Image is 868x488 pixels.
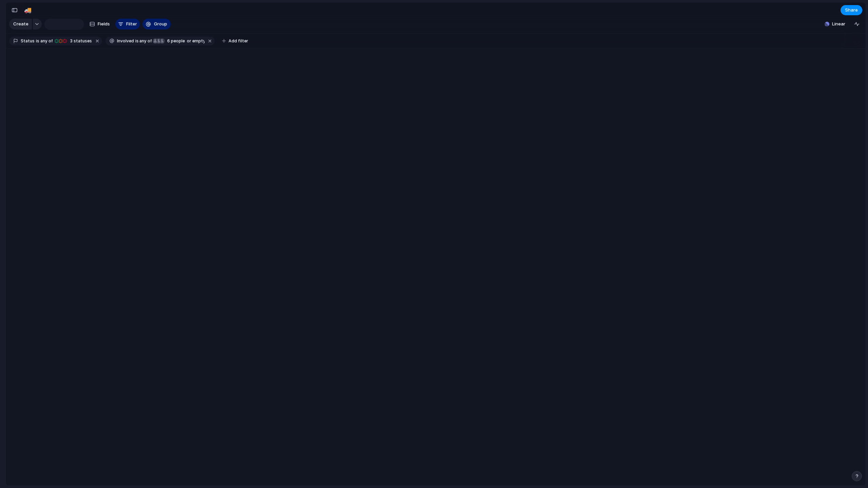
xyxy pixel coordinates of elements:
span: statuses [68,38,92,44]
button: 3 statuses [53,37,93,45]
button: Filter [115,19,140,29]
button: Linear [822,19,848,29]
span: Linear [832,21,845,27]
span: 6 [165,38,171,43]
button: Share [841,5,862,15]
span: is [36,38,39,44]
span: any of [139,38,152,44]
span: is [135,38,139,44]
span: any of [39,38,53,44]
span: Fields [98,21,110,27]
span: Group [154,21,167,27]
span: Filter [126,21,137,27]
span: Create [13,21,28,27]
span: Status [21,38,35,44]
button: 6 peopleor empty [152,37,206,45]
button: Add filter [218,36,252,46]
button: isany of [134,37,153,45]
span: or empty [186,38,204,44]
button: 🚚 [22,5,33,16]
span: people [165,38,185,44]
span: 3 [68,38,74,43]
button: Group [142,19,171,29]
span: Involved [117,38,134,44]
button: isany of [35,37,54,45]
button: Fields [87,19,113,29]
button: Create [9,19,32,29]
span: Share [845,7,858,14]
span: Add filter [229,38,248,44]
div: 🚚 [24,5,32,15]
